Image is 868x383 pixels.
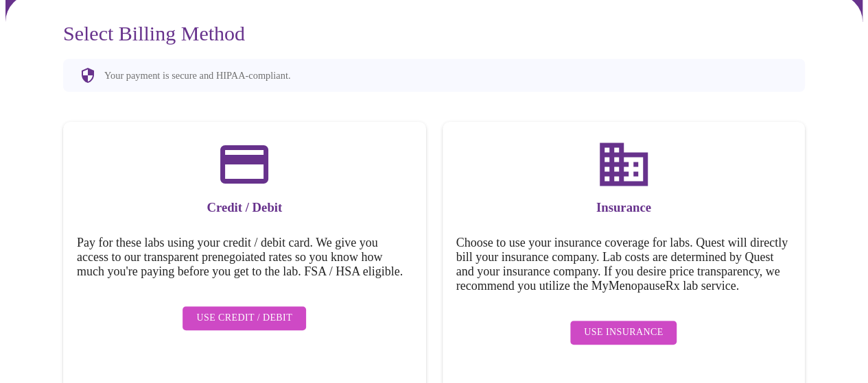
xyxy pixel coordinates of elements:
[77,200,412,215] h3: Credit / Debit
[63,22,805,45] h3: Select Billing Method
[456,200,792,215] h3: Insurance
[183,306,306,330] button: Use Credit / Debit
[456,236,792,293] h5: Choose to use your insurance coverage for labs. Quest will directly bill your insurance company. ...
[77,236,412,279] h5: Pay for these labs using your credit / debit card. We give you access to our transparent prenegoi...
[104,70,290,82] p: Your payment is secure and HIPAA-compliant.
[196,310,292,327] span: Use Credit / Debit
[584,324,663,341] span: Use Insurance
[570,321,677,345] button: Use Insurance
